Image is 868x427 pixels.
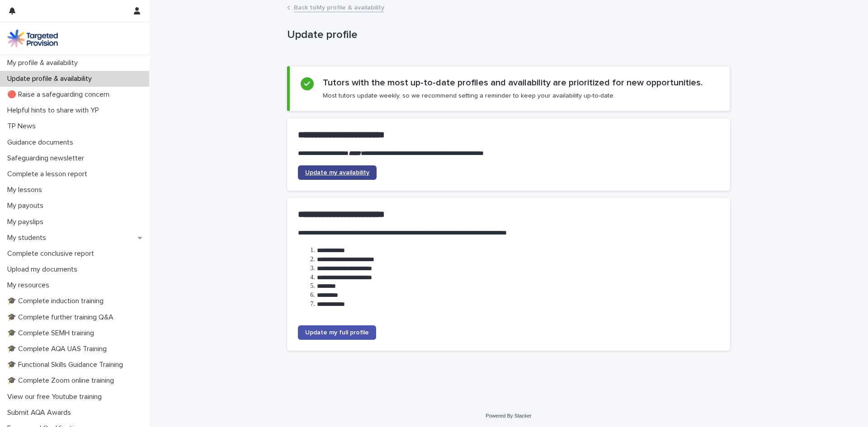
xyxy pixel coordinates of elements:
a: Back toMy profile & availability [294,2,384,12]
h2: Tutors with the most up-to-date profiles and availability are prioritized for new opportunities. [323,77,703,88]
p: Complete conclusive report [4,249,101,258]
p: My profile & availability [4,59,85,67]
a: Update my full profile [298,325,376,340]
p: 🎓 Complete SEMH training [4,329,101,338]
p: My students [4,234,53,242]
p: My lessons [4,186,49,194]
p: Safeguarding newsletter [4,154,91,163]
p: Most tutors update weekly, so we recommend setting a reminder to keep your availability up-to-date. [323,92,615,100]
span: Update my full profile [305,329,369,336]
p: Helpful hints to share with YP [4,106,106,115]
a: Powered By Stacker [486,413,531,418]
p: 🎓 Complete further training Q&A [4,313,121,322]
p: 🔴 Raise a safeguarding concern [4,90,117,99]
span: Update my availability [305,169,369,176]
p: 🎓 Functional Skills Guidance Training [4,361,130,369]
p: My resources [4,281,57,290]
p: 🎓 Complete Zoom online training [4,376,121,385]
p: My payouts [4,202,51,210]
p: Update profile & availability [4,75,99,83]
a: Update my availability [298,165,377,180]
p: TP News [4,122,43,131]
p: Guidance documents [4,138,80,147]
p: 🎓 Complete induction training [4,297,111,305]
img: M5nRWzHhSzIhMunXDL62 [7,29,58,47]
p: Submit AQA Awards [4,408,78,417]
p: Upload my documents [4,265,85,274]
p: Complete a lesson report [4,170,94,178]
p: My payslips [4,218,51,226]
p: 🎓 Complete AQA UAS Training [4,345,114,353]
p: View our free Youtube training [4,393,109,401]
p: Update profile [287,28,726,42]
